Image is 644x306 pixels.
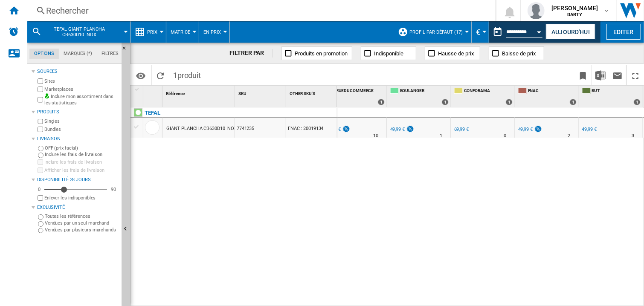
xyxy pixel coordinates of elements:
button: Produits en promotion [281,46,352,60]
span: Référence [166,91,185,96]
input: Vendues par plusieurs marchands [38,228,44,234]
div: Sort None [288,86,337,99]
div: RUEDUCOMMERCE 1 offers sold by RUEDUCOMMERCE [325,86,386,107]
button: Open calendar [532,23,547,38]
div: Sources [37,68,118,75]
span: FNAC [528,88,577,95]
label: OFF (prix facial) [45,145,118,151]
input: Singles [38,119,43,124]
div: 49,99 € [389,125,415,134]
div: Référence Sort None [164,86,235,99]
div: Délai de livraison : 10 jours [373,132,378,140]
div: 49,99 € [518,127,533,132]
div: BUT 1 offers sold by BUT [580,86,642,107]
div: GIANT PLANCHA CB630D10 INOX [166,119,237,139]
div: Délai de livraison : 2 jours [568,132,570,140]
div: Délai de livraison : 3 jours [632,132,634,140]
input: Marketplaces [38,87,43,92]
button: En Prix [203,21,225,43]
button: TEFAL GIANT PLANCHA CB630D10 INOX [45,21,122,43]
md-tab-item: Filtres [97,49,123,59]
span: Prix [147,29,157,35]
div: Sort None [237,86,286,99]
div: Sort None [145,86,162,99]
div: Prix [135,21,162,43]
div: 49,99 € [390,127,405,132]
div: BOULANGER 1 offers sold by BOULANGER [389,86,450,107]
label: Inclure mon assortiment dans les statistiques [44,93,118,107]
label: Inclure les frais de livraison [44,159,118,165]
button: md-calendar [489,23,506,40]
label: Enlever les indisponibles [44,195,118,201]
input: Sites [38,78,43,84]
div: 69,99 € [454,127,469,132]
span: Baisse de prix [502,50,536,57]
div: 49,99 € [517,125,542,134]
button: Envoyer ce rapport par email [609,65,626,85]
div: Sort None [164,86,235,99]
span: Hausse de prix [438,50,474,57]
input: Inclure les frais de livraison [38,159,43,165]
div: 7741235 [235,118,286,138]
button: Aujourd'hui [546,24,595,40]
md-tab-item: Options [29,49,59,59]
div: 69,99 € [453,125,469,134]
img: alerts-logo.svg [9,26,19,37]
div: Produits [37,109,118,115]
span: € [476,28,480,37]
span: RUEDUCOMMERCE [336,88,385,95]
span: BUT [592,88,641,95]
input: Afficher les frais de livraison [38,195,43,201]
label: Afficher les frais de livraison [44,167,118,173]
span: OTHER SKU'S [290,91,315,96]
label: Singles [44,118,118,124]
div: Exclusivité [37,204,118,211]
button: Télécharger au format Excel [592,65,609,85]
div: SKU Sort None [237,86,286,99]
label: Vendues par un seul marchand [45,220,118,226]
input: Inclure les frais de livraison [38,153,44,158]
span: Indisponible [374,50,403,57]
button: Matrice [171,21,194,43]
button: Prix [147,21,162,43]
span: produit [177,71,201,80]
input: Vendues par un seul marchand [38,221,44,227]
img: promotionV3.png [406,125,415,133]
button: Indisponible [361,46,416,60]
div: 76,88 € [325,125,351,134]
button: Recharger [152,65,169,85]
button: Editer [606,24,641,40]
div: FNAC : 20019134 [286,118,337,138]
input: Bundles [38,127,43,132]
input: Toutes les références [38,214,44,220]
span: BOULANGER [400,88,449,95]
button: € [476,21,484,43]
div: 1 offers sold by RUEDUCOMMERCE [378,99,385,105]
span: Profil par défaut (17) [409,29,463,35]
div: FILTRER PAR [230,49,273,58]
div: Rechercher [46,5,473,17]
img: promotionV3.png [534,125,542,133]
img: excel-24x24.png [595,70,606,81]
button: Plein écran [627,65,644,85]
button: Créer un favoris [574,65,592,85]
input: Afficher les frais de livraison [38,167,43,173]
div: OTHER SKU'S Sort None [288,86,337,99]
div: Délai de livraison : 1 jour [440,132,442,140]
md-slider: Disponibilité [44,185,107,194]
span: Matrice [171,29,190,35]
div: 0 [36,186,43,193]
div: 90 [109,186,118,193]
button: Options [132,68,149,83]
div: Ce rapport est basé sur une date antérieure à celle d'aujourd'hui. [489,21,544,43]
div: FNAC 1 offers sold by FNAC [516,86,578,107]
img: mysite-bg-18x18.png [44,93,49,98]
div: 1 offers sold by FNAC [570,99,577,105]
span: CONFORAMA [464,88,513,95]
div: 1 offers sold by BUT [634,99,641,105]
md-tab-item: Marques (*) [59,49,97,59]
